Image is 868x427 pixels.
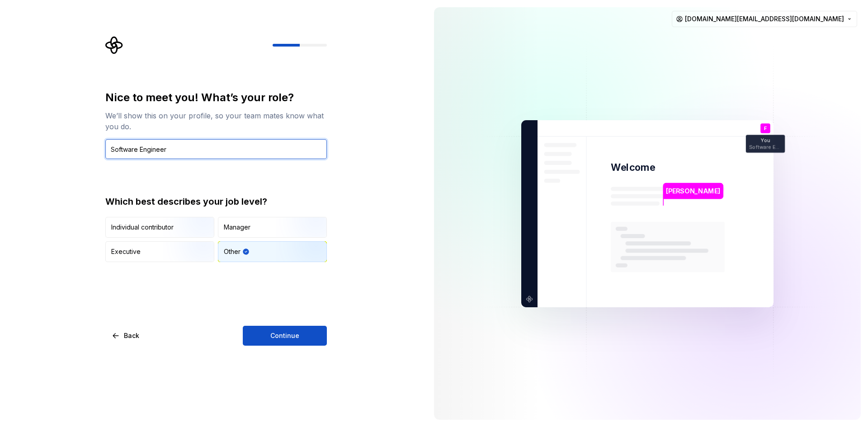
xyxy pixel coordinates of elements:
p: [PERSON_NAME] [666,186,720,196]
p: You [761,138,770,143]
p: Welcome [611,161,655,174]
div: Nice to meet you! What’s your role? [105,90,327,105]
div: Manager [224,223,250,232]
div: Other [224,247,241,256]
input: Job title [105,139,327,159]
span: Back [124,331,139,340]
span: Continue [270,331,299,340]
span: [DOMAIN_NAME][EMAIL_ADDRESS][DOMAIN_NAME] [685,14,844,23]
p: F [764,126,767,131]
button: Back [105,326,147,346]
div: Which best describes your job level? [105,195,327,208]
p: Software Engineer [749,145,782,150]
div: Executive [111,247,141,256]
button: Continue [243,326,327,346]
button: [DOMAIN_NAME][EMAIL_ADDRESS][DOMAIN_NAME] [672,11,857,27]
div: We’ll show this on your profile, so your team mates know what you do. [105,110,327,132]
svg: Supernova Logo [105,36,123,54]
div: Individual contributor [111,223,174,232]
